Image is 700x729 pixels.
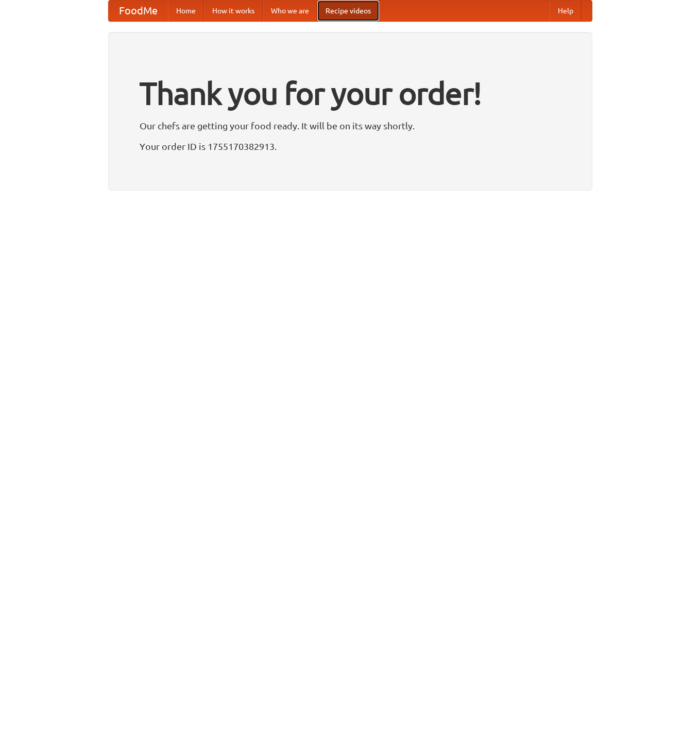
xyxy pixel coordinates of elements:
[263,1,317,21] a: Who we are
[140,118,561,133] p: Our chefs are getting your food ready. It will be on its way shortly.
[317,1,379,21] a: Recipe videos
[168,1,204,21] a: Home
[140,69,561,118] h1: Thank you for your order!
[204,1,263,21] a: How it works
[109,1,168,21] a: FoodMe
[140,139,561,154] p: Your order ID is 1755170382913.
[550,1,582,21] a: Help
